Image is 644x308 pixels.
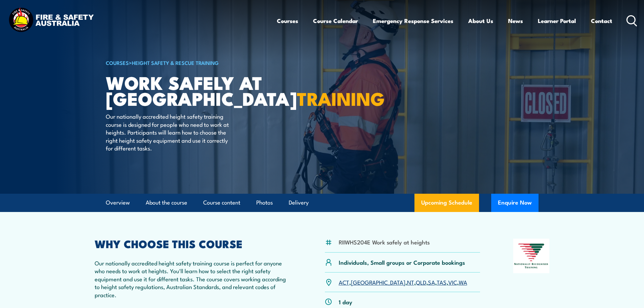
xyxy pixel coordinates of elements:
p: , , , , , , , [339,278,467,286]
p: Our nationally accredited height safety training course is designed for people who need to work a... [106,112,229,152]
h1: Work Safely at [GEOGRAPHIC_DATA] [106,74,273,106]
a: Course Calendar [313,12,358,30]
p: Individuals, Small groups or Corporate bookings [339,258,465,266]
a: Upcoming Schedule [414,194,479,212]
a: Courses [277,12,298,30]
a: [GEOGRAPHIC_DATA] [351,278,405,286]
a: News [508,12,523,30]
h6: > [106,58,273,67]
a: About the course [146,194,187,212]
a: Course content [203,194,240,212]
a: QLD [416,278,426,286]
a: TAS [437,278,447,286]
a: Delivery [289,194,309,212]
a: About Us [468,12,493,30]
li: RIIWHS204E Work safely at heights [339,238,430,246]
img: Nationally Recognised Training logo. [513,239,550,273]
a: COURSES [106,59,129,66]
p: Our nationally accredited height safety training course is perfect for anyone who needs to work a... [95,259,292,299]
a: Overview [106,194,130,212]
a: VIC [448,278,457,286]
button: Enquire Now [491,194,539,212]
a: WA [459,278,467,286]
strong: TRAINING [297,84,385,112]
a: Learner Portal [538,12,576,30]
a: Photos [256,194,273,212]
a: Height Safety & Rescue Training [132,59,219,66]
a: Contact [591,12,612,30]
a: NT [407,278,414,286]
p: 1 day [339,298,352,306]
a: Emergency Response Services [373,12,453,30]
a: ACT [339,278,349,286]
h2: WHY CHOOSE THIS COURSE [95,239,292,248]
a: SA [428,278,435,286]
